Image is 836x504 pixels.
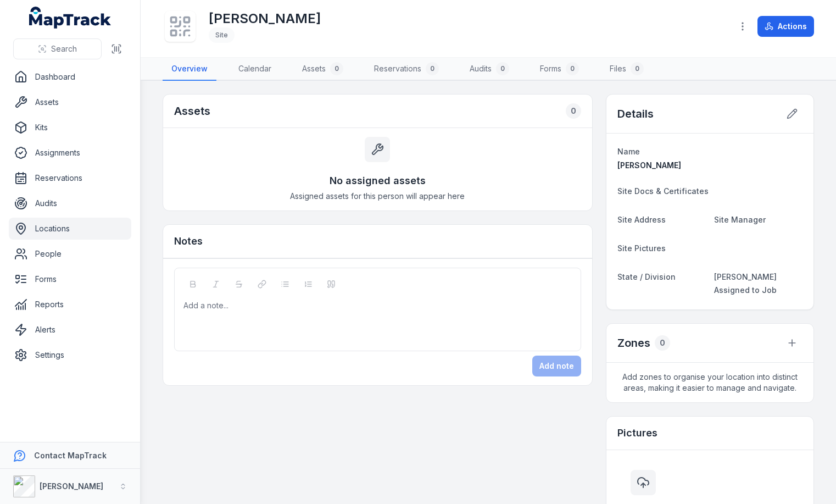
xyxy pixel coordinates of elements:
h1: [PERSON_NAME] [209,10,321,27]
span: [PERSON_NAME] [617,160,681,170]
h2: Zones [617,335,650,351]
a: Locations [9,218,131,240]
a: Assets [9,91,131,113]
a: Reports [9,293,131,315]
a: Forms0 [531,58,588,81]
h3: Pictures [617,425,657,441]
div: 0 [566,62,579,75]
a: Assignments [9,142,131,164]
a: Forms [9,268,131,290]
h3: No assigned assets [330,173,426,189]
a: Files0 [601,58,653,81]
a: Dashboard [9,66,131,88]
span: Site Docs & Certificates [617,186,709,196]
a: MapTrack [29,7,112,29]
a: Overview [163,58,216,81]
a: Settings [9,344,131,366]
a: Calendar [230,58,280,81]
div: 0 [655,335,670,351]
div: 0 [426,62,439,75]
div: 0 [330,62,343,75]
span: Add zones to organise your location into distinct areas, making it easier to manage and navigate. [606,363,813,402]
div: Site [209,27,235,43]
a: Kits [9,117,131,139]
span: Name [617,147,640,156]
a: People [9,243,131,265]
div: 0 [631,62,644,75]
span: State / Division [617,272,676,281]
a: Audits [9,192,131,214]
a: Alerts [9,319,131,341]
span: [PERSON_NAME] Assigned to Job [714,272,777,295]
span: Site Address [617,215,666,224]
strong: [PERSON_NAME] [40,481,103,491]
a: Assets0 [293,58,352,81]
span: Search [51,43,77,54]
div: 0 [496,62,509,75]
button: Actions [757,16,814,37]
h3: Notes [174,234,203,249]
div: 0 [566,103,581,119]
span: Site Manager [714,215,766,224]
span: Site Pictures [617,243,666,253]
span: Assigned assets for this person will appear here [290,191,465,202]
button: Search [13,38,102,59]
h2: Assets [174,103,210,119]
a: Reservations [9,167,131,189]
h2: Details [617,106,654,121]
strong: Contact MapTrack [34,451,107,460]
a: Reservations0 [365,58,448,81]
a: Audits0 [461,58,518,81]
